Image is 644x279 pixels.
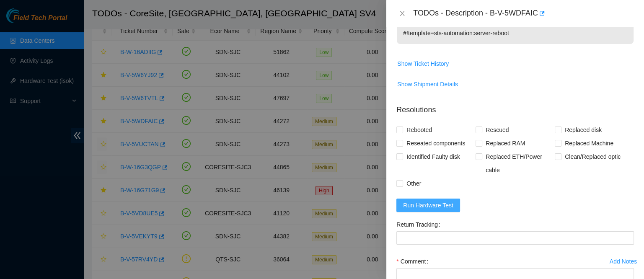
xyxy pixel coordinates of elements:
[561,137,617,150] span: Replaced Machine
[482,137,528,150] span: Replaced RAM
[413,7,634,20] div: TODOs - Description - B-V-5WDFAIC
[396,255,432,268] label: Comment
[396,218,444,231] label: Return Tracking
[403,137,468,150] span: Reseated components
[609,255,637,268] button: Add Notes
[397,59,449,68] span: Show Ticket History
[482,123,512,137] span: Rescued
[403,150,463,163] span: Identified Faulty disk
[396,10,408,18] button: Close
[397,77,458,91] button: Show Shipment Details
[399,10,406,17] span: close
[561,123,605,137] span: Replaced disk
[403,201,453,210] span: Run Hardware Test
[482,150,555,177] span: Replaced ETH/Power cable
[396,231,634,245] input: Return Tracking
[396,98,634,116] p: Resolutions
[610,258,637,264] div: Add Notes
[397,80,458,89] span: Show Shipment Details
[396,199,460,212] button: Run Hardware Test
[561,150,624,163] span: Clean/Replaced optic
[403,123,435,137] span: Rebooted
[397,57,449,70] button: Show Ticket History
[403,177,424,190] span: Other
